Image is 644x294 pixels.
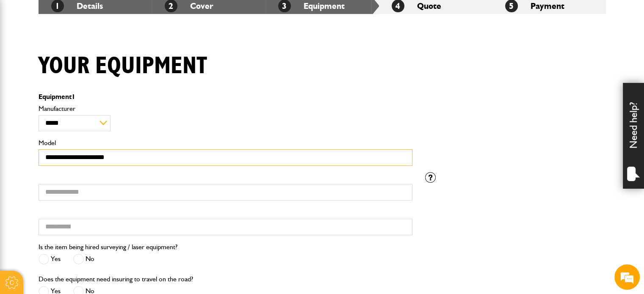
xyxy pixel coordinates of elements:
img: d_20077148190_company_1631870298795_20077148190 [14,47,36,59]
label: Yes [39,254,61,264]
div: Need help? [623,83,644,189]
input: Enter your email address [11,103,155,122]
a: 2Cover [165,1,213,11]
label: Model [39,140,412,146]
textarea: Type your message and hit 'Enter' [11,153,155,223]
label: Manufacturer [39,105,412,112]
p: Equipment [39,93,412,100]
div: Chat with us now [44,47,142,58]
span: 1 [72,93,75,101]
input: Enter your last name [11,78,155,97]
label: Is the item being hired surveying / laser equipment? [39,244,177,250]
div: Minimize live chat window [139,4,159,25]
input: Enter your phone number [11,128,155,147]
em: Start Chat [115,230,154,242]
label: Does the equipment need insuring to travel on the road? [39,276,193,283]
h1: Your equipment [39,52,207,80]
label: No [73,254,94,264]
a: 1Details [51,1,103,11]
